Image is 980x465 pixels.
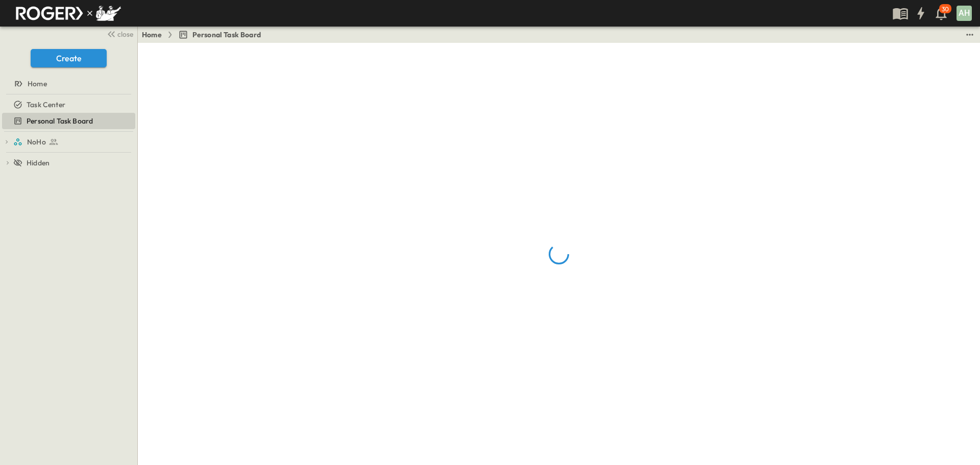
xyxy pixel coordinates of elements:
[27,158,50,168] span: Hidden
[964,29,976,41] button: test
[2,113,135,129] div: Personal Task Boardtest
[2,97,133,112] a: Task Center
[31,49,107,67] button: Create
[942,5,949,13] p: 30
[2,77,133,91] a: Home
[13,135,133,149] a: NoHo
[142,30,267,40] nav: breadcrumbs
[2,134,135,150] div: NoHotest
[117,29,133,39] span: close
[28,79,47,89] span: Home
[27,116,93,126] span: Personal Task Board
[142,30,162,40] a: Home
[957,6,972,21] div: AH
[12,3,121,24] img: RogerSwinnyLogoGroup.png
[178,30,261,40] a: Personal Task Board
[955,5,973,22] button: AH
[2,114,133,128] a: Personal Task Board
[27,100,65,110] span: Task Center
[27,137,46,147] span: NoHo
[103,27,135,41] button: close
[192,30,261,40] span: Personal Task Board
